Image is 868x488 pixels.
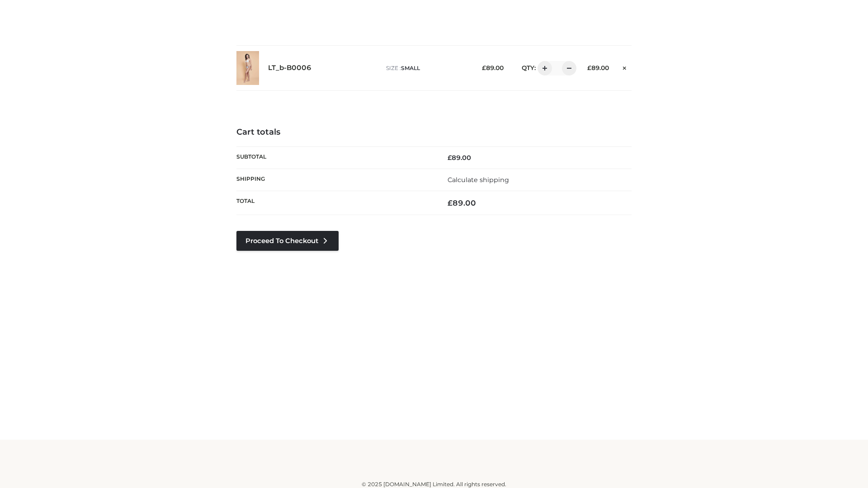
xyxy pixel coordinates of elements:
span: £ [587,64,591,71]
a: Remove this item [618,61,632,73]
a: Calculate shipping [448,176,509,184]
span: £ [448,198,453,207]
span: SMALL [401,65,420,71]
span: £ [448,154,452,162]
bdi: 89.00 [448,154,471,162]
bdi: 89.00 [482,64,504,71]
div: QTY: [513,61,573,75]
bdi: 89.00 [448,198,476,207]
p: size : [386,64,468,72]
a: LT_b-B0006 [268,64,311,72]
h4: Cart totals [236,127,632,137]
th: Total [236,191,434,215]
span: £ [482,64,486,71]
th: Shipping [236,169,434,191]
th: Subtotal [236,146,434,169]
bdi: 89.00 [587,64,609,71]
a: Proceed to Checkout [236,231,339,251]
